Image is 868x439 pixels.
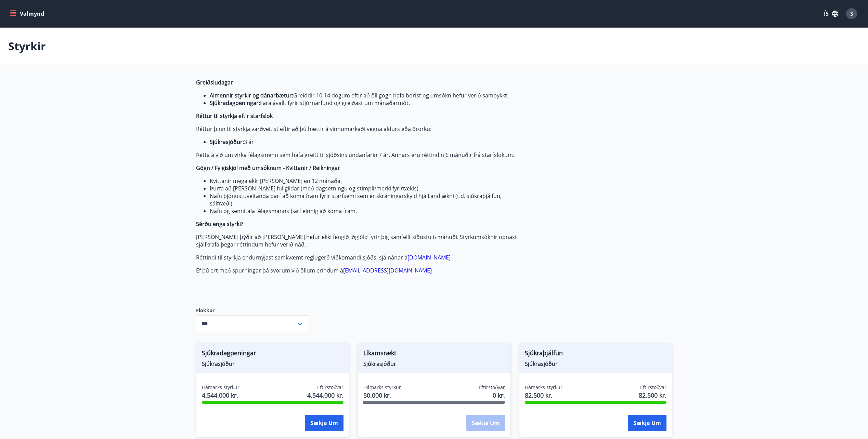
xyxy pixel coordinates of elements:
span: 50.000 kr. [363,391,401,400]
strong: Sjúkradagpeningar: [210,99,260,107]
span: Líkamsrækt [363,348,505,360]
p: Styrkir [8,39,46,54]
button: S [843,5,860,22]
span: 4.544.000 kr. [202,391,239,400]
button: ÍS [820,8,842,20]
span: Sjúkrasjóður [525,360,666,368]
span: 4.544.000 kr. [307,391,344,400]
a: [EMAIL_ADDRESS][DOMAIN_NAME] [343,267,432,274]
p: Þetta á við um virka félagsmenn sem hafa greitt til sjóðsins undanfarin 7 ár. Annars eru réttindi... [196,151,519,159]
span: Hámarks styrkur [363,384,401,391]
li: 3 ár [210,138,519,146]
strong: Réttur til styrkja eftir starfslok [196,112,273,120]
span: Eftirstöðvar [479,384,505,391]
span: Hámarks styrkur [525,384,562,391]
strong: Sérðu enga styrki? [196,220,243,228]
strong: Greiðsludagar [196,79,233,86]
span: Sjúkradagpeningar [202,348,344,360]
span: Eftirstöðvar [317,384,344,391]
span: Eftirstöðvar [640,384,666,391]
p: Ef þú ert með spurningar þá svörum við öllum erindum á [196,267,519,274]
span: Sjúkrasjóður [363,360,505,368]
button: Sækja um [305,415,344,431]
button: menu [8,8,47,20]
li: Fara ávallt fyrir stjórnarfund og greiðast um mánaðarmót. [210,99,519,107]
label: Flokkur [196,307,309,314]
li: Nafn og kennitala félagsmanns þarf einnig að koma fram. [210,207,519,215]
li: Greiddir 10-14 dögum eftir að öll gögn hafa borist og umsókn hefur verið samþykkt. [210,92,519,99]
button: Sækja um [628,415,666,431]
span: Sjúkrasjóður [202,360,344,368]
a: [DOMAIN_NAME] [407,254,451,261]
li: Þurfa að [PERSON_NAME] fullgildar (með dagsetningu og stimpli/merki fyrirtækis). [210,185,519,192]
strong: Gögn / Fylgiskjöl með umsóknum - Kvittanir / Reikningar [196,164,340,172]
strong: Sjúkrasjóður: [210,138,244,146]
span: 0 kr. [493,391,505,400]
p: Réttindi til styrkja endurnýjast samkvæmt reglugerð viðkomandi sjóðs, sjá nánar á [196,254,519,261]
span: Sjúkraþjálfun [525,348,666,360]
strong: Almennir styrkir og dánarbætur: [210,92,293,99]
span: 82.500 kr. [525,391,562,400]
p: [PERSON_NAME] þýðir að [PERSON_NAME] hefur ekki fengið iðgjöld fyrir þig samfellt síðustu 6 mánuð... [196,233,519,248]
span: S [850,10,853,17]
span: 82.500 kr. [639,391,666,400]
span: Hámarks styrkur [202,384,239,391]
li: Nafn þjónustuveitanda þarf að koma fram fyrir starfsemi sem er skráningarskyld hjá Landlækni (t.d... [210,192,519,207]
p: Réttur þinn til styrkja varðveitist eftir að þú hættir á vinnumarkaði vegna aldurs eða örorku: [196,125,519,133]
li: Kvittanir mega ekki [PERSON_NAME] en 12 mánaða. [210,177,519,185]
